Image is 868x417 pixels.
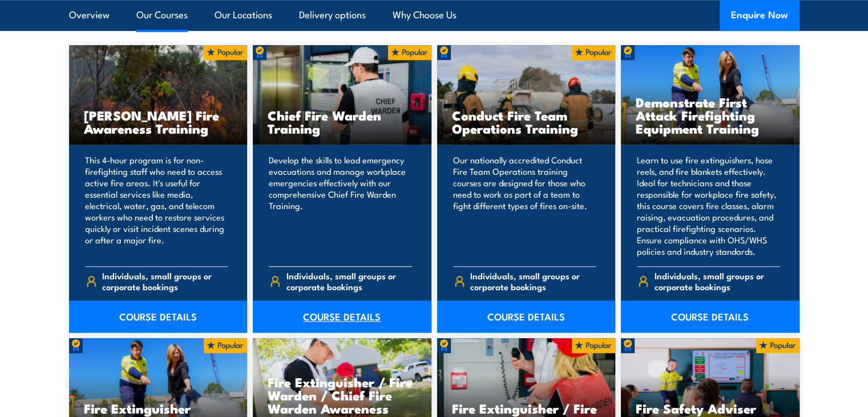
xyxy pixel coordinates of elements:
h3: Conduct Fire Team Operations Training [452,109,601,135]
p: Learn to use fire extinguishers, hose reels, and fire blankets effectively. Ideal for technicians... [637,154,780,257]
span: Individuals, small groups or corporate bookings [102,270,228,292]
a: COURSE DETAILS [437,300,616,332]
span: Individuals, small groups or corporate bookings [655,270,780,292]
span: Individuals, small groups or corporate bookings [286,270,412,292]
p: Develop the skills to lead emergency evacuations and manage workplace emergencies effectively wit... [269,154,412,257]
span: Individuals, small groups or corporate bookings [470,270,596,292]
p: Our nationally accredited Conduct Fire Team Operations training courses are designed for those wh... [453,154,596,257]
h3: Demonstrate First Attack Firefighting Equipment Training [636,95,785,135]
a: COURSE DETAILS [621,300,800,332]
h3: [PERSON_NAME] Fire Awareness Training [84,109,233,135]
h3: Chief Fire Warden Training [268,109,417,135]
p: This 4-hour program is for non-firefighting staff who need to access active fire areas. It's usef... [85,154,228,257]
a: COURSE DETAILS [69,300,248,332]
a: COURSE DETAILS [253,300,431,332]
